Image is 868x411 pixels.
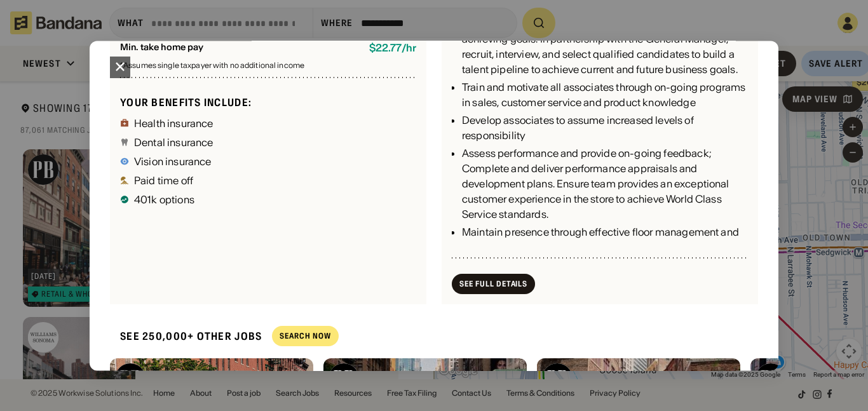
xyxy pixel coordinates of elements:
div: 401k options [134,194,194,205]
img: Pottery Barn logo [115,363,146,394]
div: Your benefits include: [120,96,416,109]
div: Assess performance and provide on-going feedback; Complete and deliver performance appraisals and... [462,146,748,222]
div: See Full Details [459,280,527,288]
img: Pottery Barn logo [756,363,786,394]
div: Assumes single taxpayer with no additional income [120,62,416,70]
div: Maintain presence through effective floor management and ensure staff coverage in all areas of th... [462,225,748,255]
div: $ 22.77 / hr [369,43,416,55]
div: Search Now [280,333,331,340]
div: Min. take home pay [120,43,359,55]
div: Train and motivate all associates through on-going programs in sales, customer service and produc... [462,80,748,111]
div: Health insurance [134,118,214,128]
div: See 250,000+ other jobs [110,320,262,353]
div: Develop associates to assume increased levels of responsibility [462,113,748,144]
div: Dental insurance [134,137,214,147]
img: Pottery Barn logo [329,363,359,394]
div: Paid time off [134,175,193,185]
div: Vision insurance [134,156,212,166]
img: Pottery Barn logo [542,363,573,394]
